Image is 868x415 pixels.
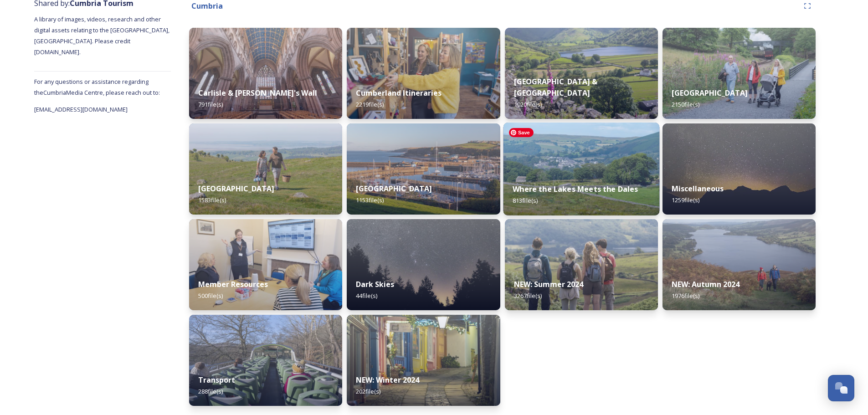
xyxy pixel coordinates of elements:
img: Grange-over-sands-rail-250.jpg [189,123,342,215]
span: 1976 file(s) [672,292,699,300]
span: 44 file(s) [356,292,377,300]
img: Carlisle-couple-176.jpg [189,28,342,119]
strong: Where the Lakes Meets the Dales [513,184,638,194]
img: tab_domain_overview_orange.svg [25,53,32,60]
img: logo_orange.svg [15,15,22,22]
img: 7afd3a29-5074-4a00-a7ae-b4a57b70a17f.jpg [189,315,342,406]
strong: Cumberland Itineraries [356,88,442,98]
img: Blea%2520Tarn%2520Star-Lapse%2520Loop.jpg [663,123,816,215]
img: website_grey.svg [15,24,22,31]
strong: [GEOGRAPHIC_DATA] & [GEOGRAPHIC_DATA] [514,77,597,98]
span: 1583 file(s) [198,196,226,204]
span: 2219 file(s) [356,100,384,108]
strong: Cumbria [191,1,223,11]
span: 3267 file(s) [514,292,542,300]
span: 1153 file(s) [356,196,384,204]
img: Hartsop-222.jpg [505,28,658,119]
div: Domain Overview [35,54,82,60]
span: 288 file(s) [198,387,223,395]
span: 202 file(s) [356,387,380,395]
strong: NEW: Autumn 2024 [672,279,740,289]
strong: Transport [198,375,235,385]
span: [EMAIL_ADDRESS][DOMAIN_NAME] [34,105,128,113]
strong: NEW: Winter 2024 [356,375,419,385]
img: tab_keywords_by_traffic_grey.svg [91,53,98,60]
img: 4408e5a7-4f73-4a41-892e-b69eab0f13a7.jpg [347,315,500,406]
span: A library of images, videos, research and other digital assets relating to the [GEOGRAPHIC_DATA],... [34,15,171,56]
strong: NEW: Summer 2024 [514,279,583,289]
div: v 4.0.25 [26,15,45,22]
img: ca66e4d0-8177-4442-8963-186c5b40d946.jpg [663,219,816,310]
img: 8ef860cd-d990-4a0f-92be-bf1f23904a73.jpg [347,28,500,119]
div: Domain: [DOMAIN_NAME] [24,24,100,31]
span: 791 file(s) [198,100,223,108]
strong: Miscellaneous [672,184,724,194]
strong: Member Resources [198,279,268,289]
span: Save [509,128,534,137]
span: For any questions or assistance regarding the Cumbria Media Centre, please reach out to: [34,77,160,97]
span: 500 file(s) [198,292,223,300]
button: Open Chat [828,375,854,401]
img: 29343d7f-989b-46ee-a888-b1a2ee1c48eb.jpg [189,219,342,310]
img: Attract%2520and%2520Disperse%2520%28274%2520of%25201364%29.jpg [503,123,659,215]
strong: [GEOGRAPHIC_DATA] [356,184,432,194]
strong: Carlisle & [PERSON_NAME]'s Wall [198,88,317,98]
strong: [GEOGRAPHIC_DATA] [198,184,274,194]
span: 1020 file(s) [514,100,542,108]
img: Whitehaven-283.jpg [347,123,500,215]
strong: [GEOGRAPHIC_DATA] [672,88,748,98]
span: 2150 file(s) [672,100,699,108]
div: Keywords by Traffic [101,54,154,60]
img: A7A07737.jpg [347,219,500,310]
span: 1259 file(s) [672,196,699,204]
span: 813 file(s) [513,196,538,205]
img: CUMBRIATOURISM_240715_PaulMitchell_WalnaScar_-56.jpg [505,219,658,310]
img: PM204584.jpg [663,28,816,119]
strong: Dark Skies [356,279,394,289]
